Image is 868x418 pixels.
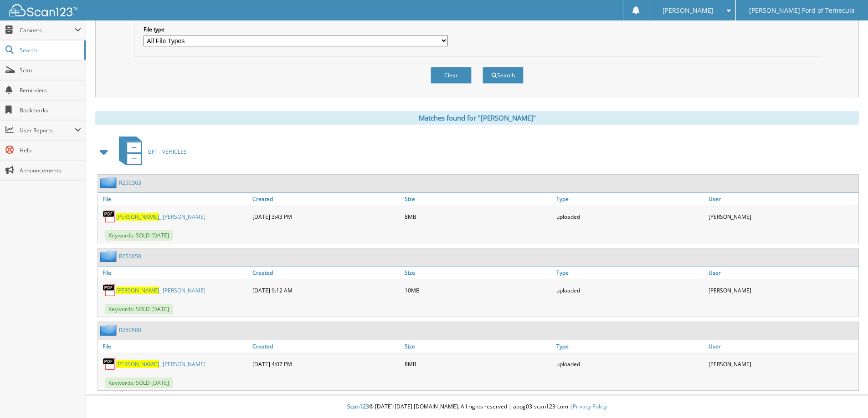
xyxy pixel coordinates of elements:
[100,177,119,188] img: folder2.png
[706,207,858,226] div: [PERSON_NAME]
[20,46,80,54] span: Search
[144,25,448,33] label: File type
[554,267,706,279] a: Type
[105,230,173,241] span: Keywords: SOLD [DATE]
[95,111,859,125] div: Matches found for "[PERSON_NAME]"
[116,213,205,221] a: [PERSON_NAME]_ [PERSON_NAME]
[116,360,205,368] a: [PERSON_NAME]_ [PERSON_NAME]
[402,207,555,226] div: 8MB
[103,210,116,223] img: PDF.png
[402,193,555,205] a: Size
[347,403,369,410] span: Scan123
[250,281,402,299] div: [DATE] 9:12 AM
[119,326,141,334] a: R250500
[119,252,141,260] a: R250650
[554,207,706,226] div: uploaded
[116,213,159,221] span: [PERSON_NAME]
[98,193,250,205] a: File
[706,355,858,373] div: [PERSON_NAME]
[20,86,81,94] span: Reminders
[706,193,858,205] a: User
[402,355,555,373] div: 8MB
[749,8,855,13] span: [PERSON_NAME] Ford of Temecula
[119,179,141,186] a: R250363
[148,148,187,156] span: GFT - VEHICLES
[822,374,868,418] iframe: Chat Widget
[103,283,116,297] img: PDF.png
[554,281,706,299] div: uploaded
[706,267,858,279] a: User
[86,396,868,418] div: © [DATE]-[DATE] [DOMAIN_NAME]. All rights reserved | appg03-scan123-com |
[402,281,555,299] div: 10MB
[105,378,173,388] span: Keywords: SOLD [DATE]
[100,324,119,336] img: folder2.png
[250,207,402,226] div: [DATE] 3:43 PM
[402,267,555,279] a: Size
[554,340,706,353] a: Type
[98,340,250,353] a: File
[116,360,159,368] span: [PERSON_NAME]
[20,106,81,114] span: Bookmarks
[103,357,116,371] img: PDF.png
[402,340,555,353] a: Size
[663,8,714,13] span: [PERSON_NAME]
[554,193,706,205] a: Type
[20,146,81,154] span: Help
[483,67,524,84] button: Search
[250,267,402,279] a: Created
[431,67,472,84] button: Clear
[554,355,706,373] div: uploaded
[20,166,81,174] span: Announcements
[20,66,81,74] span: Scan
[573,403,607,410] a: Privacy Policy
[100,251,119,262] img: folder2.png
[250,355,402,373] div: [DATE] 4:07 PM
[98,267,250,279] a: File
[706,340,858,353] a: User
[116,287,159,294] span: [PERSON_NAME]
[250,340,402,353] a: Created
[706,281,858,299] div: [PERSON_NAME]
[116,287,205,294] a: [PERSON_NAME]_ [PERSON_NAME]
[9,4,77,16] img: scan123-logo-white.svg
[20,126,75,134] span: User Reports
[105,304,173,314] span: Keywords: SOLD [DATE]
[20,26,75,34] span: Cabinets
[250,193,402,205] a: Created
[113,134,187,170] a: GFT - VEHICLES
